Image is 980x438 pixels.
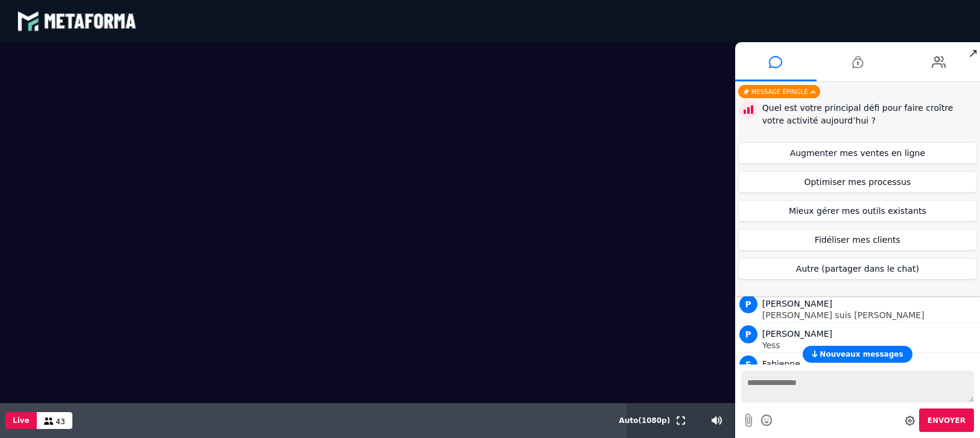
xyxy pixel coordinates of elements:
span: Envoyer [928,416,966,425]
button: Mieux gérer mes outils existants [738,200,977,222]
p: Yess [762,341,977,349]
button: Optimiser mes processus [738,171,977,193]
span: Fabienne [762,359,800,369]
button: Autre (partager dans le chat) [738,258,977,280]
div: Message épinglé [738,85,820,98]
span: Nouveaux messages [820,350,903,358]
button: Auto(1080p) [616,403,672,438]
span: [PERSON_NAME] [762,299,832,308]
span: Auto ( 1080 p) [619,416,670,425]
button: Nouveaux messages [803,346,912,363]
div: Quel est votre principal défi pour faire croître votre activité aujourd’hui ? [762,102,977,127]
button: Fidéliser mes clients [738,229,977,251]
span: [PERSON_NAME] [762,329,832,339]
span: P [739,325,757,343]
span: P [739,295,757,313]
button: Live [5,412,37,429]
span: ↗ [966,42,980,64]
button: Envoyer [919,408,974,432]
span: 43 [56,418,65,426]
button: Augmenter mes ventes en ligne [738,142,977,164]
p: [PERSON_NAME] suis [PERSON_NAME] [762,311,977,319]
